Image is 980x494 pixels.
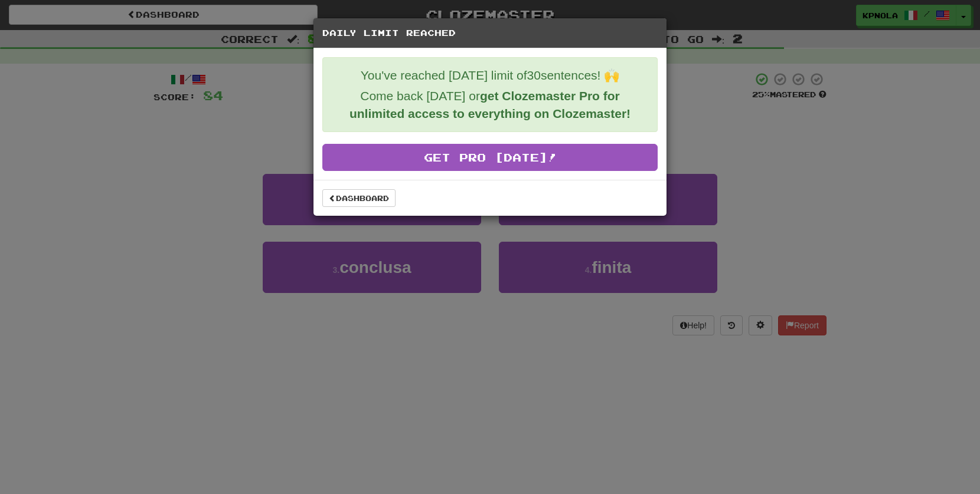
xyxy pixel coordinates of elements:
[322,144,658,171] a: Get Pro [DATE]!
[349,89,631,120] strong: get Clozemaster Pro for unlimited access to everything on Clozemaster!
[332,67,648,84] p: You've reached [DATE] limit of 30 sentences! 🙌
[322,27,658,39] h5: Daily Limit Reached
[332,87,648,123] p: Come back [DATE] or
[322,189,396,207] a: Dashboard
